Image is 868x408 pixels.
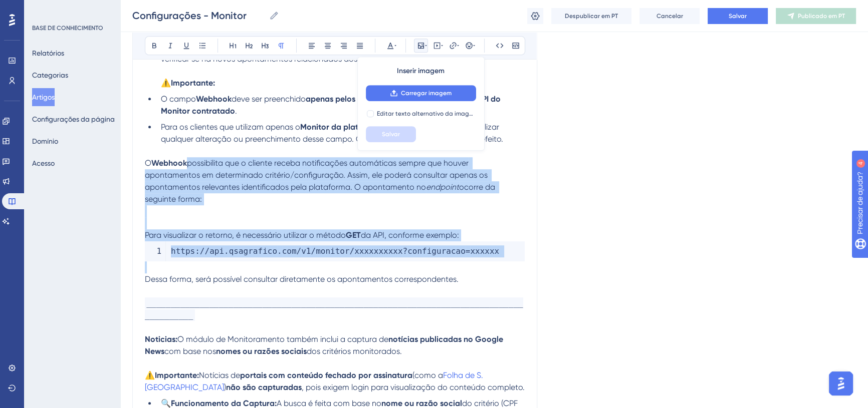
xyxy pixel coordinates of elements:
[381,398,462,408] strong: nome ou razão social
[32,25,103,32] font: BASE DE CONHECIMENTO
[426,182,459,192] em: endpoint
[307,346,402,356] span: dos critérios monitorados.
[164,346,216,356] span: com base nos
[32,115,115,123] font: Configurações da página
[412,370,443,380] span: (como a
[382,131,400,138] font: Salvar
[204,246,209,256] span: /
[145,158,151,168] span: O
[407,246,466,256] span: configuracao
[161,78,171,88] span: ⚠️
[350,246,355,256] span: /
[354,246,402,256] span: xxxxxxxxxx
[145,370,155,380] span: ⚠️
[145,274,459,284] span: Dessa forma, será possível consultar diretamente os apontamentos correspondentes.
[470,246,499,256] span: xxxxxx
[639,8,700,24] button: Cancelar
[277,246,282,256] span: .
[200,246,205,256] span: /
[466,246,471,256] span: =
[361,230,459,240] span: da API, conforme exemplo:
[235,106,237,116] span: .
[171,398,277,408] strong: Funcionamento da Captura:
[401,90,452,97] font: Carregar imagem
[32,88,55,106] button: Artigos
[171,78,215,88] strong: Importante:
[93,5,96,13] div: 4
[826,368,856,398] iframe: Iniciador do Assistente de IA do UserGuiding
[397,67,445,75] font: Inserir imagem
[32,154,55,172] button: Acesso
[224,246,229,256] span: .
[32,110,115,128] button: Configurações da página
[177,334,388,344] span: O módulo de Monitoramento também inclui a captura de
[24,5,86,12] font: Precisar de ajuda?
[145,230,346,240] span: Para visualizar o retorno, é necessário utilizar o método
[708,8,768,24] button: Salvar
[277,398,381,408] span: A busca é feita com base no
[32,132,58,150] button: Domínio
[32,49,64,57] font: Relatórios
[32,71,68,79] font: Categorias
[195,246,200,256] span: :
[32,44,64,62] button: Relatórios
[199,370,240,380] span: Notícias de
[657,13,683,20] font: Cancelar
[316,246,349,256] span: monitor
[402,246,407,256] span: ?
[209,246,224,256] span: api
[301,246,311,256] span: v1
[729,13,747,20] font: Salvar
[196,94,232,104] strong: Webhook
[224,382,226,392] span: )
[161,398,171,408] span: 🔍
[282,246,297,256] span: com
[32,66,68,84] button: Categorias
[297,246,302,256] span: /
[377,110,478,117] font: Editar texto alternativo da imagem
[240,370,412,380] strong: portais com conteúdo fechado por assinatura
[132,9,265,23] input: Nome do artigo
[302,382,525,392] span: , pois exigem login para visualização do conteúdo completo.
[161,122,300,132] span: Para os clientes que utilizam apenas o
[346,230,361,240] strong: GET
[145,158,490,192] span: possibilita que o cliente receba notificações automáticas sempre que houver apontamentos em deter...
[366,85,476,101] button: Carregar imagem
[161,94,503,116] strong: apenas pelos clientes que possuem o módulo API do Monitor contratado
[161,94,196,104] span: O campo
[145,297,523,321] span: ________________________________________________________________________________________
[226,382,302,392] strong: não são capturadas
[151,158,187,168] strong: Webhook
[32,137,58,145] font: Domínio
[32,159,55,167] font: Acesso
[366,126,416,142] button: Salvar
[565,13,618,20] font: Despublicar em PT
[311,246,316,256] span: /
[776,8,856,24] button: Publicado em PT
[32,93,55,101] font: Artigos
[145,334,177,344] strong: Noticias:
[171,246,195,256] span: https
[551,8,631,24] button: Despublicar em PT
[216,346,307,356] strong: nomes ou razões sociais
[155,370,199,380] strong: Importante:
[229,246,277,256] span: qsagrafico
[300,122,404,132] strong: Monitor da plataforma QSA
[232,94,306,104] span: deve ser preenchido
[798,13,845,20] font: Publicado em PT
